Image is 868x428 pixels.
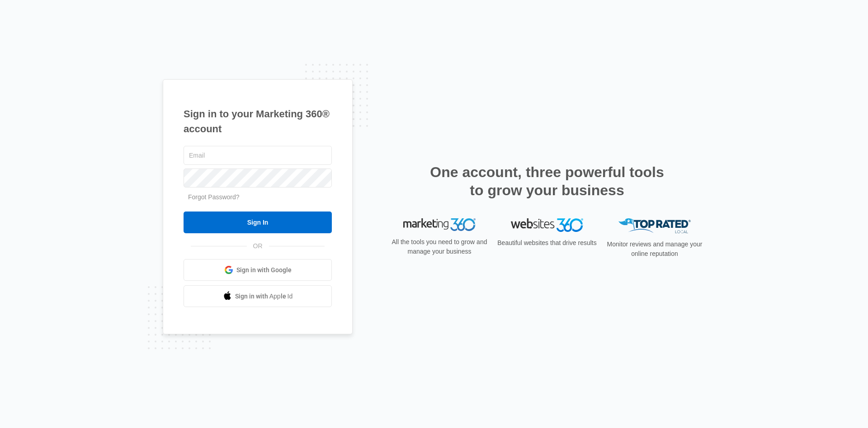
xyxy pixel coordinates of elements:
[184,259,332,281] a: Sign in with Google
[247,241,269,251] span: OR
[236,265,292,275] span: Sign in with Google
[389,237,490,256] p: All the tools you need to grow and manage your business
[427,163,667,199] h2: One account, three powerful tools to grow your business
[184,146,332,165] input: Email
[604,240,705,259] p: Monitor reviews and manage your online reputation
[184,106,332,136] h1: Sign in to your Marketing 360® account
[511,218,583,231] img: Websites 360
[496,238,598,248] p: Beautiful websites that drive results
[618,218,691,233] img: Top Rated Local
[188,193,240,201] a: Forgot Password?
[403,218,476,231] img: Marketing 360
[235,292,293,301] span: Sign in with Apple Id
[184,212,332,233] input: Sign In
[184,285,332,307] a: Sign in with Apple Id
